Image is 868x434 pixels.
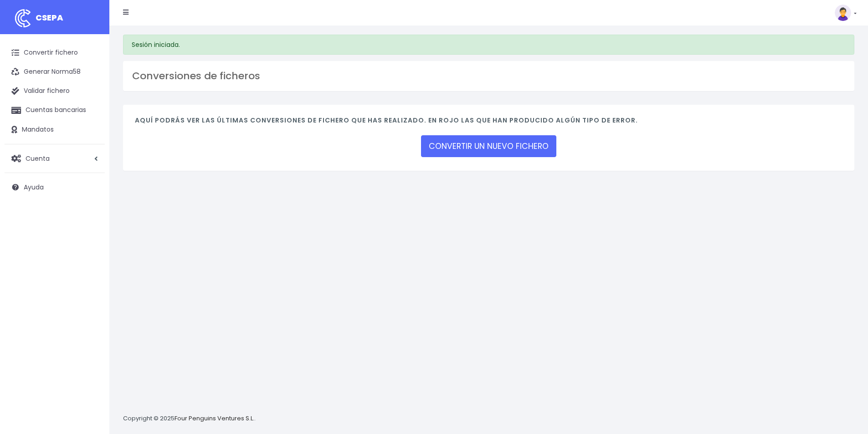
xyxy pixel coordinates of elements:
a: Four Penguins Ventures S.L. [175,414,254,423]
a: Generar Norma58 [5,62,105,82]
a: Convertir fichero [5,43,105,62]
a: Ayuda [5,178,105,197]
div: Sesión iniciada. [123,35,854,55]
span: Cuenta [26,153,50,163]
span: Ayuda [24,183,44,192]
p: Copyright © 2025 . [123,414,256,424]
h4: Aquí podrás ver las últimas conversiones de fichero que has realizado. En rojo las que han produc... [135,117,842,129]
span: CSEPA [36,12,63,23]
a: Cuenta [5,149,105,168]
img: logo [11,7,34,30]
a: CONVERTIR UN NUEVO FICHERO [421,135,556,157]
a: Cuentas bancarias [5,101,105,120]
a: Mandatos [5,120,105,139]
img: profile [835,5,851,21]
h3: Conversiones de ficheros [132,70,845,82]
a: Validar fichero [5,82,105,101]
